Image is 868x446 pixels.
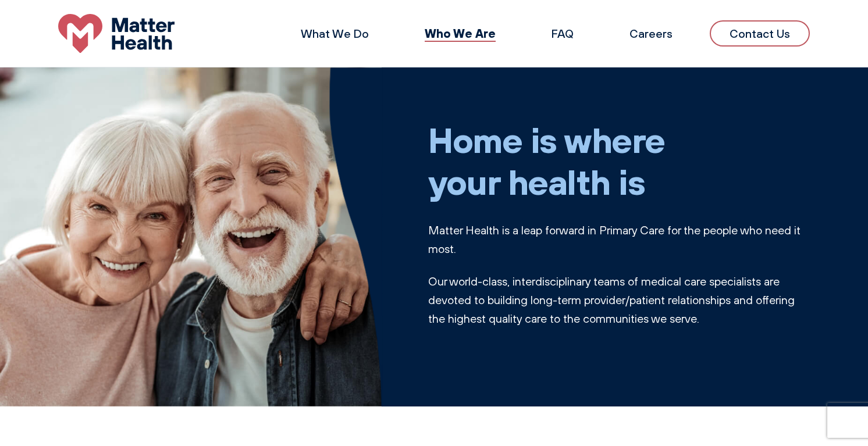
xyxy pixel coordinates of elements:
a: Careers [629,26,673,41]
a: Contact Us [710,20,810,47]
h1: Home is where your health is [428,119,810,202]
a: Who We Are [425,26,496,41]
p: Matter Health is a leap forward in Primary Care for the people who need it most. [428,221,810,258]
p: Our world-class, interdisciplinary teams of medical care specialists are devoted to building long... [428,272,810,328]
a: FAQ [552,26,574,41]
a: What We Do [301,26,369,41]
